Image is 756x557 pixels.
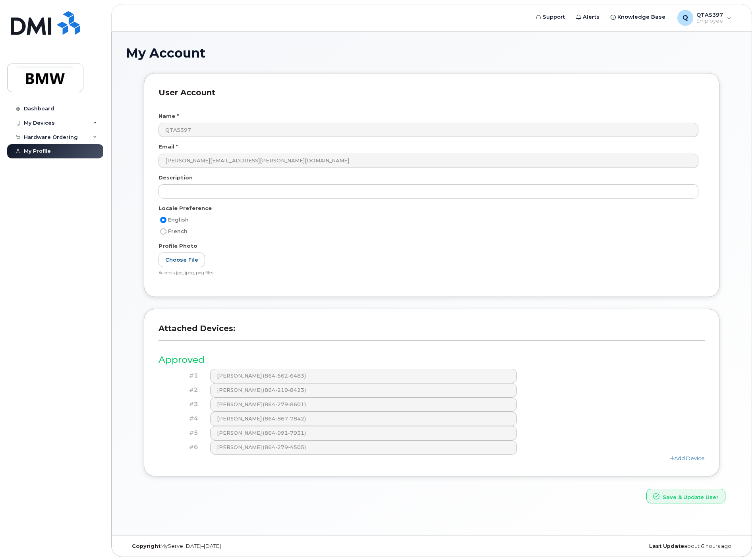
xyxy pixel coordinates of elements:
h4: #6 [164,444,198,451]
div: Accepts jpg, jpeg, png files [159,270,698,276]
h4: #3 [164,401,198,408]
a: Add Device [670,455,705,461]
label: Profile Photo [159,242,197,250]
h4: #2 [164,387,198,393]
strong: Last Update [649,543,684,549]
input: English [160,217,166,223]
span: French [168,228,188,234]
h4: #1 [164,372,198,379]
label: Description [159,174,193,181]
h4: #5 [164,430,198,436]
label: Locale Preference [159,204,212,212]
label: Email * [159,143,178,150]
button: Save & Update User [646,489,725,503]
label: Choose File [159,252,205,267]
h4: #4 [164,415,198,422]
label: Name * [159,112,179,120]
input: French [160,228,166,235]
strong: Copyright [132,543,160,549]
span: English [168,217,189,223]
h3: Approved [159,355,705,365]
div: about 6 hours ago [534,543,737,549]
h3: User Account [159,88,705,105]
div: MyServe [DATE]–[DATE] [126,543,330,549]
h3: Attached Devices: [159,324,705,341]
h1: My Account [126,46,737,60]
